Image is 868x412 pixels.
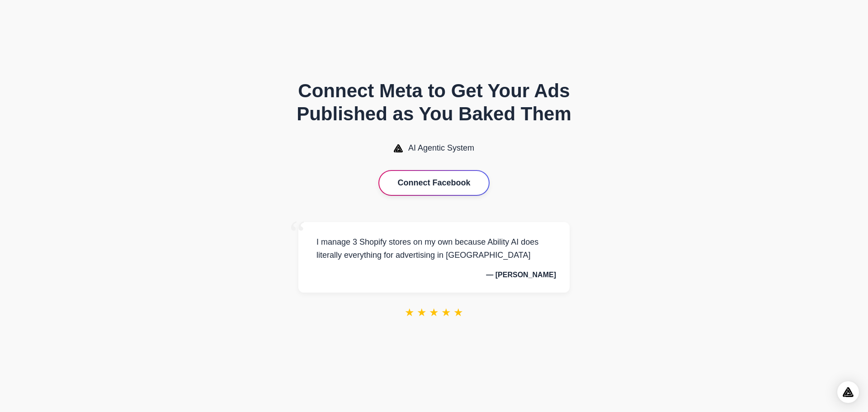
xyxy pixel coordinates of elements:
span: AI Agentic System [408,143,474,153]
span: ★ [453,306,463,319]
span: ★ [405,306,415,319]
span: ★ [429,306,439,319]
button: Connect Facebook [379,171,488,195]
p: — [PERSON_NAME] [312,271,556,279]
span: ★ [417,306,427,319]
div: Open Intercom Messenger [837,381,859,403]
p: I manage 3 Shopify stores on my own because Ability AI does literally everything for advertising ... [312,236,556,262]
h1: Connect Meta to Get Your Ads Published as You Baked Them [262,80,606,125]
span: “ [289,213,306,254]
img: AI Agentic System Logo [394,144,403,152]
span: ★ [441,306,451,319]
